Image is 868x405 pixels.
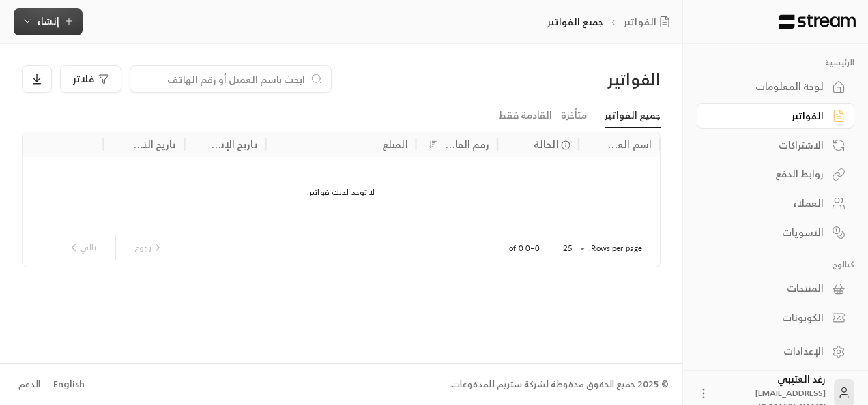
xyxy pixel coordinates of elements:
a: الفواتير [697,103,854,130]
div: الاشتراكات [714,138,824,152]
div: الفواتير [511,68,661,90]
span: الحالة [534,137,559,151]
p: الرئيسية [697,57,854,68]
a: الاشتراكات [697,132,854,158]
button: فلاتر [60,65,121,93]
a: الإعدادات [697,338,854,365]
div: لوحة المعلومات [714,80,824,93]
a: متأخرة [561,104,587,127]
a: لوحة المعلومات [697,74,854,100]
div: الكوبونات [714,311,824,325]
div: © 2025 جميع الحقوق محفوظة لشركة ستريم للمدفوعات. [450,378,669,391]
div: English [53,378,85,391]
button: إنشاء [14,8,83,35]
a: التسويات [697,219,854,245]
div: المنتجات [714,282,824,295]
a: روابط الدفع [697,161,854,187]
p: Rows per page: [589,243,642,254]
p: جميع الفواتير [547,15,603,29]
a: المنتجات [697,275,854,302]
div: تاريخ التحديث [129,136,176,153]
div: 25 [556,240,589,257]
input: ابحث باسم العميل أو رقم الهاتف [139,72,305,87]
div: روابط الدفع [714,167,824,181]
div: الفواتير [714,109,824,123]
div: الإعدادات [714,344,824,358]
div: العملاء [714,196,824,210]
button: Sort [424,136,441,153]
a: العملاء [697,190,854,217]
span: إنشاء [37,12,59,29]
div: رقم الفاتورة [442,136,489,153]
img: Logo [777,14,857,29]
a: جميع الفواتير [605,104,661,128]
a: الكوبونات [697,305,854,331]
div: تاريخ الإنشاء [211,136,258,153]
span: فلاتر [73,74,94,84]
a: الفواتير [624,15,676,29]
div: التسويات [714,226,824,239]
div: المبلغ [382,136,408,153]
a: الدعم [14,372,44,397]
div: لا توجد لديك فواتير. [22,157,660,228]
p: كتالوج [697,259,854,270]
p: 0–0 of 0 [509,243,540,254]
a: القادمة فقط [498,104,552,127]
nav: breadcrumb [547,15,675,29]
div: اسم العميل [605,136,652,153]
